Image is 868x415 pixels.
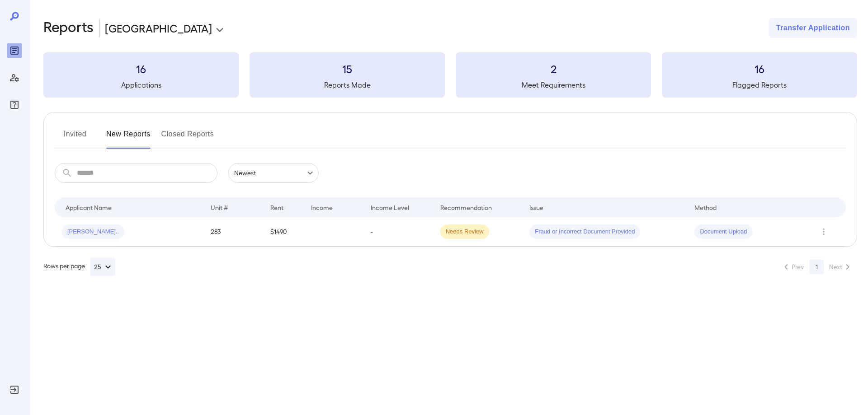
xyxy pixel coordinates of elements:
div: Applicant Name [66,202,112,213]
div: Rows per page [43,258,115,276]
h5: Applications [43,79,239,90]
h5: Reports Made [250,79,445,90]
div: Recommendation [440,202,492,213]
td: - [363,217,433,247]
div: FAQ [7,98,22,112]
button: New Reports [106,127,151,149]
div: Income [311,202,333,213]
div: Manage Users [7,70,22,85]
td: 283 [203,217,263,247]
h3: 15 [250,61,445,76]
button: Row Actions [816,224,831,239]
span: [PERSON_NAME].. [62,228,124,236]
div: Unit # [211,202,228,213]
h2: Reports [43,18,94,38]
div: Rent [270,202,285,213]
div: Log Out [7,382,22,397]
p: [GEOGRAPHIC_DATA] [105,21,212,35]
div: Method [694,202,717,213]
button: Closed Reports [161,127,214,149]
h3: 2 [456,61,651,76]
div: Reports [7,43,22,58]
h5: Flagged Reports [662,79,857,90]
div: Newest [228,163,319,183]
span: Needs Review [440,228,489,236]
div: Income Level [371,202,409,213]
nav: pagination navigation [777,260,857,274]
button: page 1 [809,260,824,274]
h5: Meet Requirements [456,79,651,90]
td: $1490 [263,217,304,247]
div: Issue [529,202,544,213]
span: Fraud or Incorrect Document Provided [529,228,640,236]
button: 25 [90,258,115,276]
button: Invited [55,127,95,149]
span: Document Upload [694,228,752,236]
h3: 16 [662,61,857,76]
summary: 16Applications15Reports Made2Meet Requirements16Flagged Reports [43,52,857,98]
h3: 16 [43,61,239,76]
button: Transfer Application [769,18,857,38]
